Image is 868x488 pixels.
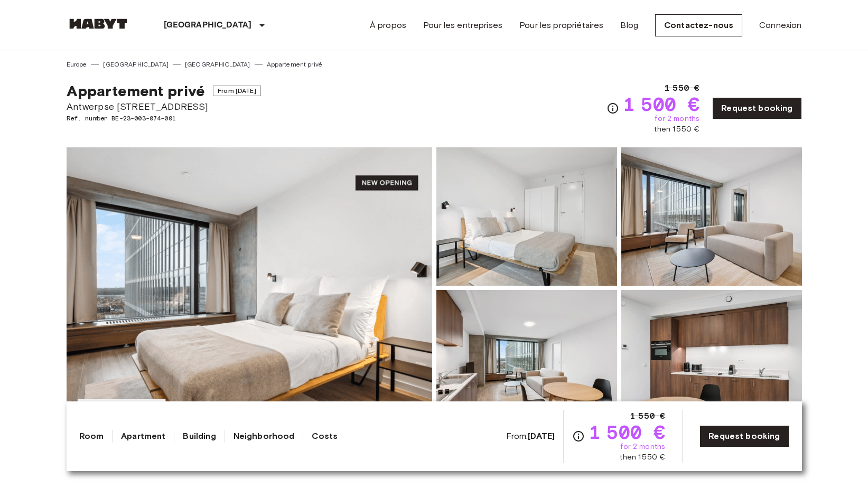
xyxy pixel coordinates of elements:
a: Costs [312,430,338,443]
a: Apartment [121,430,165,443]
span: From [DATE] [213,86,261,96]
span: Ref. number BE-23-003-074-001 [67,114,261,123]
span: Appartement privé [67,82,205,100]
a: Neighborhood [234,430,295,443]
img: Marketing picture of unit BE-23-003-074-001 [67,147,432,428]
span: then 1 550 € [620,452,665,463]
a: [GEOGRAPHIC_DATA] [185,60,250,69]
a: Request booking [699,425,789,447]
img: Picture of unit BE-23-003-074-001 [621,147,802,286]
a: Contactez-nous [655,14,742,36]
span: then 1 550 € [654,124,699,135]
a: Appartement privé [267,60,323,69]
a: Blog [620,19,638,32]
svg: Check cost overview for full price breakdown. Please note that discounts apply to new joiners onl... [572,430,585,443]
a: Building [183,430,216,443]
span: 1 500 € [589,423,665,442]
img: Habyt [67,18,130,29]
svg: Check cost overview for full price breakdown. Please note that discounts apply to new joiners onl... [606,102,619,115]
span: Antwerpse [STREET_ADDRESS] [67,100,261,114]
span: 1 500 € [623,95,699,114]
b: [DATE] [528,431,555,441]
a: À propos [370,19,406,32]
a: Request booking [712,97,801,119]
span: for 2 months [620,442,665,452]
span: 1 550 € [630,410,665,423]
span: 1 550 € [665,82,699,95]
a: Connexion [759,19,801,32]
span: for 2 months [655,114,699,124]
a: Pour les entreprises [423,19,502,32]
a: Room [79,430,104,443]
a: Pour les propriétaires [519,19,603,32]
p: [GEOGRAPHIC_DATA] [164,19,252,32]
a: [GEOGRAPHIC_DATA] [103,60,169,69]
img: Picture of unit BE-23-003-074-001 [436,147,617,286]
img: Picture of unit BE-23-003-074-001 [621,290,802,428]
span: From: [506,430,555,442]
button: Show all photos [77,399,166,418]
img: Picture of unit BE-23-003-074-001 [436,290,617,428]
a: Europe [67,60,87,69]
